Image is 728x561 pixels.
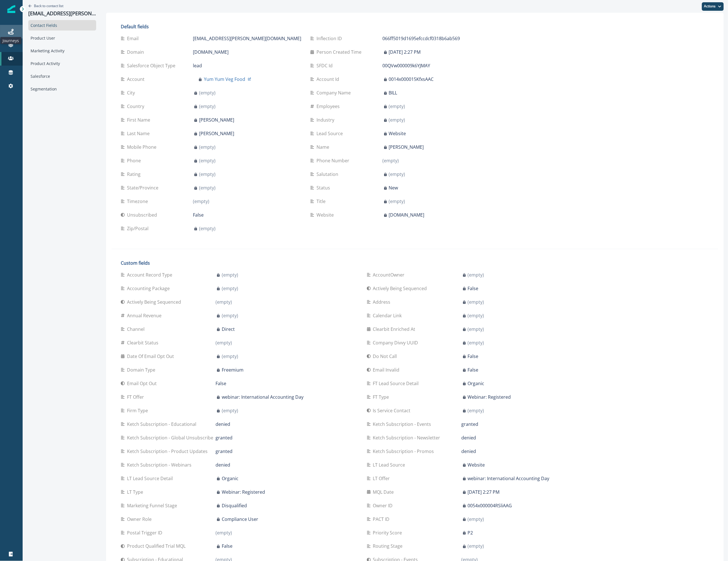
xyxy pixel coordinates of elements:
p: City [127,89,137,96]
div: Contact Fields [28,20,96,31]
p: denied [462,434,476,441]
div: Salesforce [28,71,96,81]
p: Country [127,103,147,110]
p: (empty) [468,339,484,346]
p: Is Service Contact [373,407,413,414]
p: Company Divvy UUID [373,339,421,346]
p: False [216,380,226,387]
p: (empty) [222,353,238,360]
p: Inflection ID [316,35,344,42]
p: Account [127,76,147,83]
p: Account Id [316,76,341,83]
p: Compliance User [222,516,258,523]
p: Ketch Subscription - Newsletter [373,434,443,441]
p: [DOMAIN_NAME] [193,49,229,55]
p: First Name [127,116,152,123]
p: Salesforce Object Type [127,62,178,69]
p: (empty) [468,271,484,278]
p: (empty) [468,312,484,319]
p: AccountOwner [373,271,407,278]
p: (empty) [193,198,209,205]
p: Product Qualified Trial MQL [127,543,188,550]
p: Back to contact list [34,3,63,8]
p: P2 [468,529,473,536]
p: Email [127,35,141,42]
h2: Default fields [121,24,491,29]
p: Name [316,144,331,150]
p: Accounting Package [127,285,172,292]
p: (empty) [468,516,484,523]
p: Date of Email Opt Out [127,353,176,360]
p: Rating [127,171,143,178]
p: LT Type [127,489,145,495]
p: Email Opt Out [127,380,159,387]
p: Freemium [222,366,244,373]
p: Webinar: Registered [468,394,511,400]
p: Owner ID [373,502,395,509]
p: Address [373,299,393,305]
p: granted [462,421,479,428]
p: New [389,184,398,191]
div: Product Activity [28,58,96,69]
p: [PERSON_NAME] [199,116,234,123]
div: Marketing Activity [28,46,96,56]
p: (empty) [199,225,216,232]
p: [PERSON_NAME] [389,144,424,150]
p: Ketch Subscription - Global Unsubscribe [127,434,216,441]
p: FT Offer [127,394,146,400]
p: [PERSON_NAME] [199,130,234,137]
p: Direct [222,326,235,333]
p: LT Lead Source Detail [127,475,175,482]
p: MQL date [373,489,396,495]
p: (empty) [389,116,405,123]
p: False [193,212,204,218]
p: Owner Role [127,516,154,523]
p: denied [216,421,230,428]
p: [EMAIL_ADDRESS][PERSON_NAME][DOMAIN_NAME] [193,35,301,42]
p: denied [462,448,476,455]
p: Mobile Phone [127,144,159,150]
p: Status [316,184,332,191]
p: Ketch Subscription - Product Updates [127,448,210,455]
p: Firm Type [127,407,150,414]
p: Clearbit Status [127,339,161,346]
p: (empty) [389,103,405,110]
p: Actively Being Sequenced [373,285,429,292]
p: 066ff5019d1695efccdcf0318b6ab569 [383,35,460,42]
p: webinar: International Accounting Day [468,475,550,482]
p: Website [316,212,336,218]
p: (empty) [383,157,399,164]
p: (empty) [222,407,238,414]
p: (empty) [389,171,405,178]
p: Annual Revenue [127,312,164,319]
p: lead [193,62,202,69]
p: False [468,353,479,360]
p: Title [316,198,328,205]
p: [DATE] 2:27 PM [468,489,500,495]
p: (empty) [222,312,238,319]
p: PACT ID [373,516,392,523]
p: Yum Yum Veg Food [204,76,245,83]
p: 0014x000015KfxsAAC [389,76,434,83]
p: 00QVw000009k6YJMAY [383,62,430,69]
p: Zip/Postal [127,225,151,232]
p: Webinar: Registered [222,489,265,495]
p: (empty) [199,171,216,178]
button: Actions [702,2,724,11]
p: Phone [127,157,143,164]
p: [DATE] 2:27 PM [389,49,421,55]
p: (empty) [199,103,216,110]
p: Clearbit Enriched At [373,326,418,333]
p: 0054x000004RSliAAG [468,502,512,509]
p: Company Name [316,89,353,96]
p: (empty) [216,339,232,346]
p: Person Created Time [316,49,364,55]
p: False [468,366,479,373]
p: Domain Type [127,366,158,373]
p: (empty) [216,529,232,536]
p: (empty) [468,543,484,550]
p: Timezone [127,198,150,205]
p: webinar: International Accounting Day [222,394,303,400]
p: BILL [389,89,397,96]
p: (empty) [222,285,238,292]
